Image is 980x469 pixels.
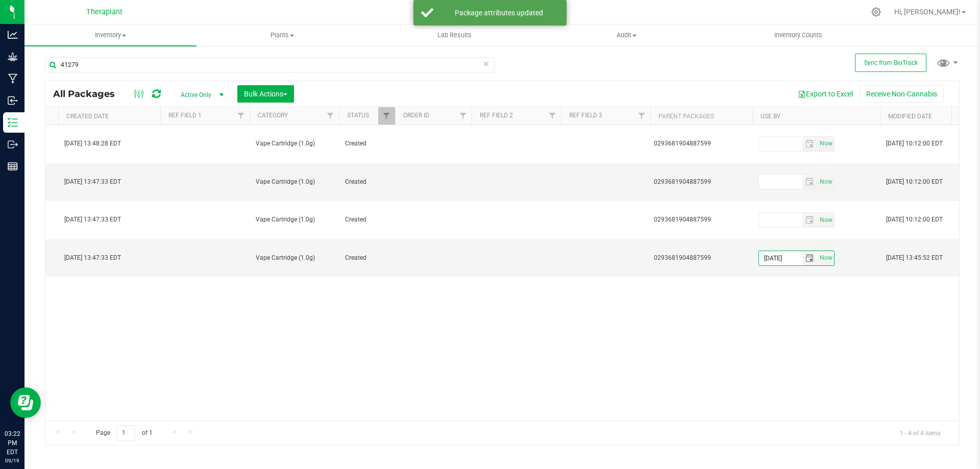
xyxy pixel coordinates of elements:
div: Package attributes updated [439,8,559,18]
a: Ref Field 3 [569,112,602,119]
a: Filter [633,107,650,125]
a: Status [347,112,369,119]
p: 09/19 [5,457,20,464]
span: Set Current date [817,175,835,189]
a: Plants [197,24,369,46]
span: Clear [482,57,489,70]
span: select [802,175,817,189]
span: select [802,251,817,265]
a: Use By [761,113,780,120]
div: Value 1: 0293681904887599 [654,253,749,263]
a: Lab Results [369,24,541,46]
a: Filter [233,107,250,125]
div: Value 1: 0293681904887599 [654,177,749,187]
span: Set Current date [817,251,835,265]
inline-svg: Manufacturing [8,73,18,84]
span: Set Current date [817,136,835,151]
span: Theraplant [86,8,122,16]
button: Export to Excel [791,85,860,103]
a: Ref Field 2 [480,112,513,119]
a: Modified Date [888,113,932,120]
a: Filter [322,107,339,125]
span: [DATE] 10:12:00 EDT [886,139,943,149]
input: 1 [117,425,135,441]
span: Vape Cartridge (1.0g) [256,253,333,263]
div: Value 1: 0293681904887599 [654,215,749,225]
span: [DATE] 13:47:33 EDT [64,215,121,225]
span: Hi, [PERSON_NAME]! [894,8,961,16]
span: [DATE] 13:47:33 EDT [64,253,121,263]
input: Search Package ID, Item Name, SKU, Lot or Part Number... [45,57,495,72]
a: Audit [541,24,713,46]
span: select [802,213,817,227]
span: select [802,137,817,151]
inline-svg: Analytics [8,30,18,40]
span: Vape Cartridge (1.0g) [256,215,333,225]
span: [DATE] 13:48:28 EDT [64,139,121,149]
span: [DATE] 13:45:52 EDT [886,253,943,263]
span: Set Current date [817,213,835,228]
span: Vape Cartridge (1.0g) [256,177,333,187]
button: Bulk Actions [237,85,294,103]
span: select [817,175,834,189]
a: Filter [544,107,561,125]
span: Inventory [24,31,197,40]
span: select [817,251,834,265]
span: Plants [197,31,368,40]
span: Created [345,215,389,225]
div: Manage settings [870,7,883,17]
span: Sync from BioTrack [864,59,918,66]
span: select [817,213,834,227]
p: 03:22 PM EDT [5,429,20,457]
span: Bulk Actions [244,90,287,98]
a: Filter [455,107,472,125]
th: Parent Packages [650,107,752,125]
a: Category [258,112,288,119]
inline-svg: Reports [8,161,18,171]
span: Vape Cartridge (1.0g) [256,139,333,149]
a: Ref Field 1 [168,112,202,119]
a: Filter [378,107,395,125]
a: Inventory Counts [713,24,885,46]
a: Order Id [403,112,429,119]
inline-svg: Grow [8,52,18,62]
span: select [817,137,834,151]
div: Value 1: 0293681904887599 [654,139,749,149]
span: 1 - 4 of 4 items [892,425,949,440]
span: Created [345,177,389,187]
span: [DATE] 13:47:33 EDT [64,177,121,187]
span: Inventory Counts [761,31,836,40]
button: Sync from BioTrack [855,54,926,72]
span: Created [345,253,389,263]
span: Page of 1 [87,425,161,441]
span: Audit [541,31,712,40]
a: Inventory [24,24,197,46]
span: Lab Results [424,31,485,40]
inline-svg: Outbound [8,139,18,150]
iframe: Resource center [10,387,41,418]
inline-svg: Inventory [8,117,18,128]
span: [DATE] 10:12:00 EDT [886,177,943,187]
a: Created Date [66,113,109,120]
span: [DATE] 10:12:00 EDT [886,215,943,225]
span: All Packages [53,88,125,100]
span: Created [345,139,389,149]
button: Receive Non-Cannabis [860,85,944,103]
inline-svg: Inbound [8,95,18,106]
